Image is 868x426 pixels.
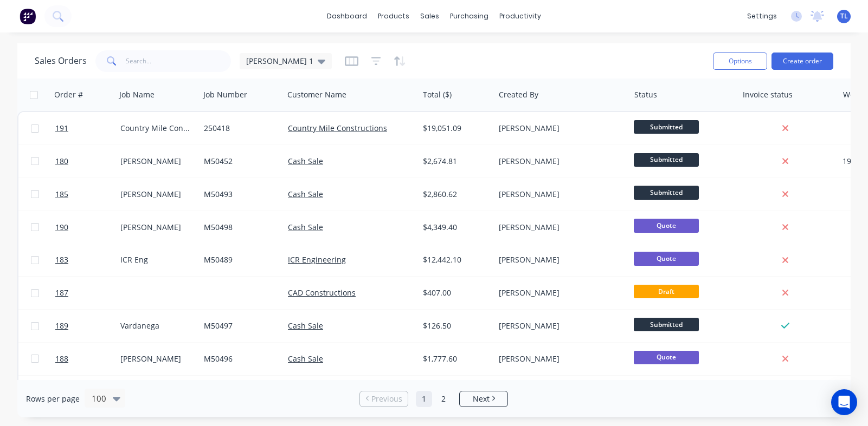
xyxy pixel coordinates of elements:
a: ICR Engineering [288,254,346,265]
div: [PERSON_NAME] [120,189,192,200]
img: Factory [20,8,36,24]
a: Next page [460,394,507,404]
div: [PERSON_NAME] [499,320,619,331]
a: 189 [55,310,120,342]
div: $1,777.60 [423,353,486,364]
div: sales [415,8,445,24]
span: Draft [634,285,699,298]
div: [PERSON_NAME] [120,156,192,167]
a: Page 1 is your current page [416,391,432,407]
span: Submitted [634,318,699,331]
a: dashboard [322,8,372,24]
div: M50496 [204,353,275,364]
div: Order # [54,89,83,100]
a: 180 [55,145,120,178]
button: Create order [771,53,833,70]
div: purchasing [445,8,494,24]
a: 186 [55,376,120,408]
a: 188 [55,343,120,375]
span: Previous [371,394,402,404]
span: 190 [55,222,68,233]
div: [PERSON_NAME] [499,123,619,134]
div: $19,051.09 [423,123,486,134]
div: [PERSON_NAME] [499,222,619,233]
button: Options [713,53,767,70]
span: Quote [634,252,699,265]
ul: Pagination [355,391,512,407]
span: Quote [634,351,699,364]
div: [PERSON_NAME] [499,353,619,364]
a: Cash Sale [288,222,323,232]
span: Next [473,394,490,404]
h1: Sales Orders [35,56,87,66]
div: Open Intercom Messenger [831,389,857,415]
div: [PERSON_NAME] [499,189,619,200]
span: 191 [55,123,68,134]
a: 190 [55,211,120,244]
span: 185 [55,189,68,200]
div: $407.00 [423,287,486,298]
div: Job Number [203,89,247,100]
a: 191 [55,112,120,145]
a: Cash Sale [288,353,323,364]
div: ICR Eng [120,254,192,265]
div: Status [634,89,657,100]
div: M50498 [204,222,275,233]
a: CAD Constructions [288,287,356,298]
span: Submitted [634,120,699,134]
a: Cash Sale [288,320,323,331]
div: $2,674.81 [423,156,486,167]
div: Vardanega [120,320,192,331]
span: 189 [55,320,68,331]
div: $126.50 [423,320,486,331]
span: Submitted [634,153,699,167]
a: Previous page [360,394,408,404]
div: [PERSON_NAME] [499,254,619,265]
a: 183 [55,244,120,276]
span: Rows per page [26,394,80,404]
div: Invoice status [743,89,793,100]
div: products [372,8,415,24]
span: [PERSON_NAME] 1 [246,55,313,67]
span: 188 [55,353,68,364]
div: $2,860.62 [423,189,486,200]
div: [PERSON_NAME] [499,287,619,298]
a: 187 [55,277,120,309]
div: M50493 [204,189,275,200]
span: 180 [55,156,68,167]
a: Page 2 [435,391,452,407]
a: Country Mile Constructions [288,123,387,133]
span: 187 [55,287,68,298]
div: M50489 [204,254,275,265]
div: $12,442.10 [423,254,486,265]
span: 183 [55,254,68,265]
div: [PERSON_NAME] [499,156,619,167]
div: settings [742,8,782,24]
a: Cash Sale [288,189,323,199]
a: Cash Sale [288,156,323,166]
span: TL [840,11,848,21]
a: 185 [55,178,120,211]
input: Search... [126,50,232,72]
div: M50497 [204,320,275,331]
div: $4,349.40 [423,222,486,233]
div: [PERSON_NAME] [120,353,192,364]
div: M50452 [204,156,275,167]
div: productivity [494,8,546,24]
div: 250418 [204,123,275,134]
div: Customer Name [287,89,346,100]
span: Submitted [634,186,699,199]
div: Job Name [119,89,155,100]
span: Quote [634,219,699,232]
div: [PERSON_NAME] [120,222,192,233]
div: Total ($) [423,89,452,100]
div: Country Mile Constructions [120,123,192,134]
div: Created By [499,89,538,100]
